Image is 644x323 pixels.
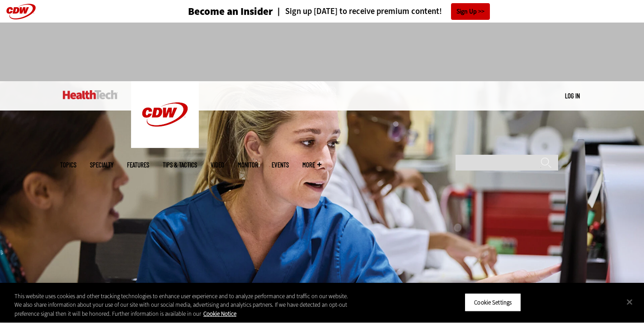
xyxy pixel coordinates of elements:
[14,292,354,318] div: This website uses cookies and other tracking technologies to enhance user experience and to analy...
[565,92,580,100] a: Log in
[620,292,639,312] button: Close
[158,32,487,72] iframe: advertisement
[211,161,224,168] a: Video
[273,7,442,16] a: Sign up [DATE] to receive premium content!
[163,161,197,168] a: Tips & Tactics
[63,90,118,99] img: Home
[127,161,149,168] a: Features
[238,161,258,168] a: MonITor
[60,161,76,168] span: Topics
[154,6,273,17] a: Become an Insider
[203,310,236,318] a: More information about your privacy
[451,3,490,20] a: Sign Up
[131,81,199,148] img: Home
[131,141,199,150] a: CDW
[302,161,321,168] span: More
[90,161,113,168] span: Specialty
[465,293,521,312] button: Cookie Settings
[565,91,580,101] div: User menu
[272,161,289,168] a: Events
[188,6,273,17] h3: Become an Insider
